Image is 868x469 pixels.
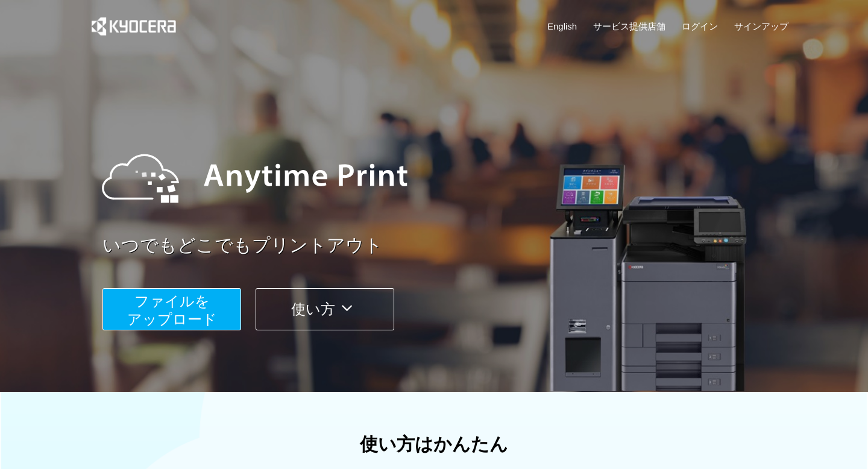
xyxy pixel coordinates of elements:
[102,288,241,330] button: ファイルを​​アップロード
[256,288,394,330] button: 使い方
[734,20,788,33] a: サインアップ
[547,20,577,33] a: English
[102,233,796,259] a: いつでもどこでもプリントアウト
[127,293,217,327] span: ファイルを ​​アップロード
[682,20,718,33] a: ログイン
[593,20,665,33] a: サービス提供店舗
